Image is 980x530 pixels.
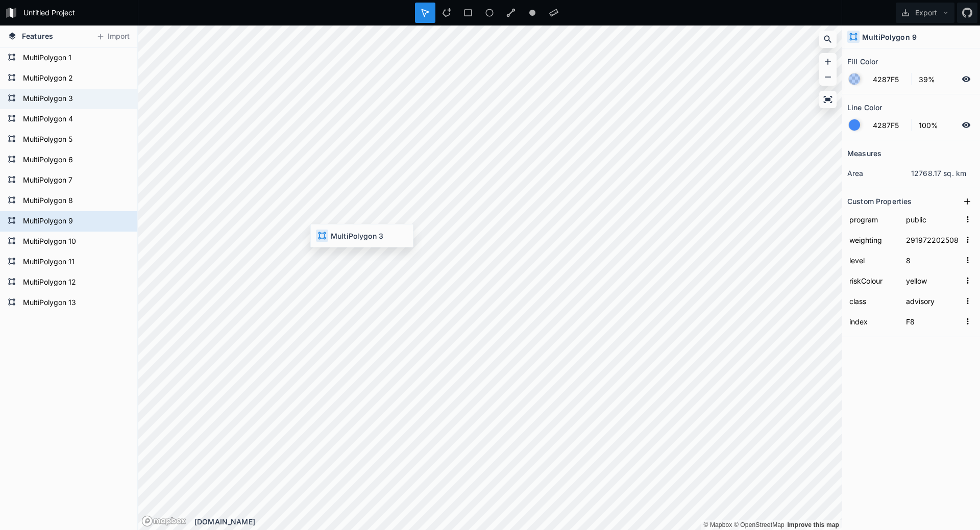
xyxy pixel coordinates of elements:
[847,54,878,69] h2: Fill Color
[904,232,961,247] input: Empty
[862,32,917,42] h4: MultiPolygon 9
[904,253,961,268] input: Empty
[22,31,53,41] span: Features
[847,212,899,227] input: Name
[904,212,961,227] input: Empty
[734,521,785,528] a: OpenStreetMap
[847,293,899,309] input: Name
[847,99,882,115] h2: Line Color
[896,3,954,23] button: Export
[904,293,961,309] input: Empty
[194,516,842,527] div: [DOMAIN_NAME]
[847,314,899,329] input: Name
[847,253,899,268] input: Name
[911,168,975,179] dd: 12768.17 sq. km
[847,232,899,247] input: Name
[847,168,911,179] dt: area
[847,273,899,288] input: Name
[787,521,839,528] a: Map feedback
[904,273,961,288] input: Empty
[904,314,961,329] input: Empty
[91,29,135,45] button: Import
[847,145,881,161] h2: Measures
[703,521,732,528] a: Mapbox
[141,515,186,527] a: Mapbox logo
[847,193,912,209] h2: Custom Properties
